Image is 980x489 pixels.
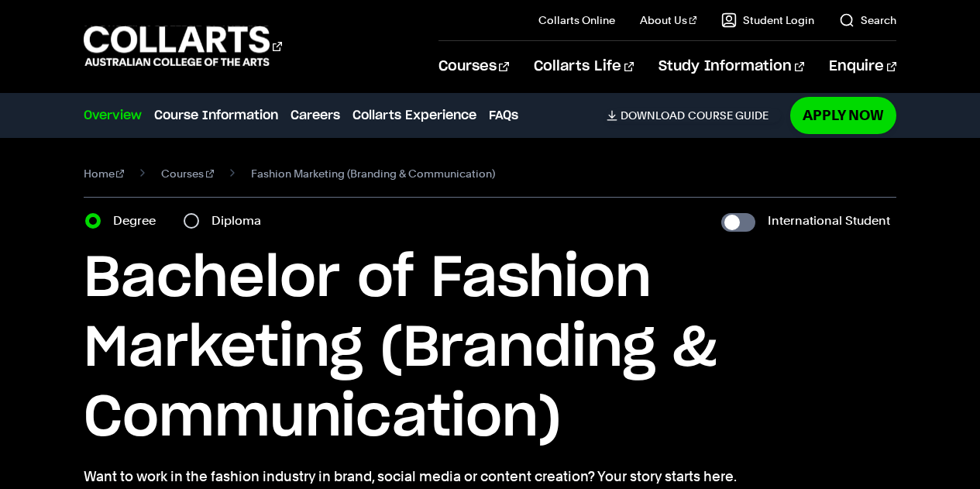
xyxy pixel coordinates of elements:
label: Degree [113,210,165,232]
h1: Bachelor of Fashion Marketing (Branding & Communication) [84,244,897,453]
a: Collarts Life [534,41,634,92]
a: Courses [161,163,214,184]
a: Search [839,12,896,28]
a: Overview [84,106,142,125]
div: Go to homepage [84,24,282,68]
span: Download [621,108,685,122]
a: Study Information [658,41,804,92]
a: DownloadCourse Guide [607,108,781,122]
a: Collarts Experience [352,106,476,125]
a: Collarts Online [538,12,615,28]
a: Enquire [829,41,896,92]
a: Courses [438,41,509,92]
p: Want to work in the fashion industry in brand, social media or content creation? Your story start... [84,466,897,487]
a: About Us [640,12,697,28]
a: Student Login [721,12,814,28]
span: Fashion Marketing (Branding & Communication) [251,163,495,184]
a: Apply Now [790,97,896,133]
a: Course Information [154,106,278,125]
label: International Student [768,210,890,232]
label: Diploma [211,210,270,232]
a: FAQs [489,106,518,125]
a: Careers [291,106,340,125]
a: Home [84,163,125,184]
